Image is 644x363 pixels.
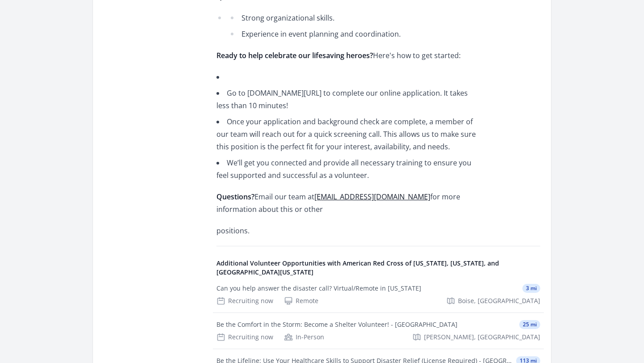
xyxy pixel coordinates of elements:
div: Recruiting now [216,296,273,305]
p: positions. [216,224,478,237]
span: 25 mi [519,320,540,329]
div: Be the Comfort in the Storm: Become a Shelter Volunteer! - [GEOGRAPHIC_DATA] [216,320,458,329]
a: Can you help answer the disaster call? Virtual/Remote in [US_STATE] 3 mi Recruiting now Remote Bo... [213,277,544,312]
p: Here's how to get started: [216,49,478,62]
div: Recruiting now [216,333,273,342]
div: Can you help answer the disaster call? Virtual/Remote in [US_STATE] [216,284,421,293]
span: Boise, [GEOGRAPHIC_DATA] [458,296,540,305]
li: Experience in event planning and coordination. [229,28,478,40]
li: Go to [DOMAIN_NAME][URL] to complete our online application. It takes less than 10 minutes! [216,87,478,112]
a: [EMAIL_ADDRESS][DOMAIN_NAME] [314,192,430,202]
span: [PERSON_NAME], [GEOGRAPHIC_DATA] [424,333,540,342]
strong: Questions? [216,192,254,202]
div: Remote [284,296,318,305]
li: Once your application and background check are complete, a member of our team will reach out for ... [216,115,478,153]
li: Strong organizational skills. [229,12,478,24]
a: Be the Comfort in the Storm: Become a Shelter Volunteer! - [GEOGRAPHIC_DATA] 25 mi Recruiting now... [213,313,544,349]
strong: Ready to help celebrate our lifesaving heroes? [216,51,373,60]
li: We’ll get you connected and provide all necessary training to ensure you feel supported and succe... [216,156,478,181]
h4: Additional Volunteer Opportunities with American Red Cross of [US_STATE], [US_STATE], and [GEOGRA... [216,259,540,277]
span: 3 mi [522,284,540,293]
div: In-Person [284,333,324,342]
p: Email our team at for more information about this or other [216,190,478,215]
